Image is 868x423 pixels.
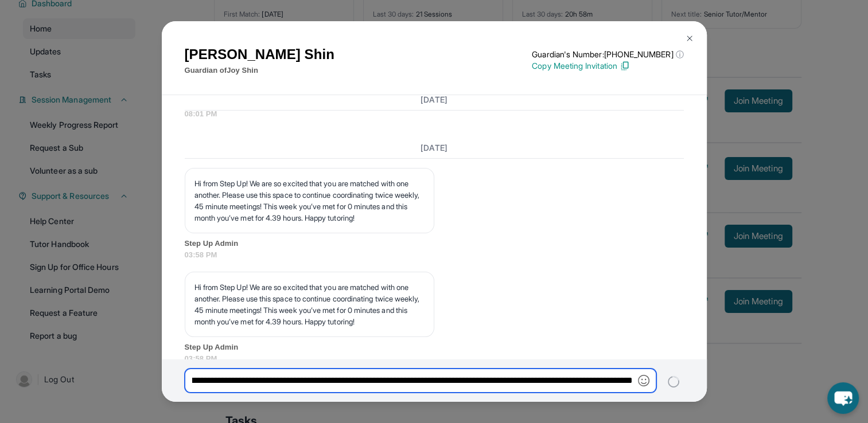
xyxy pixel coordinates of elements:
[185,44,334,65] h1: [PERSON_NAME] Shin
[185,238,684,249] span: Step Up Admin
[185,249,684,261] span: 03:58 PM
[675,49,683,60] span: ⓘ
[185,142,684,154] h3: [DATE]
[638,375,649,386] img: Emoji
[532,49,683,60] p: Guardian's Number: [PHONE_NUMBER]
[185,93,684,105] h3: [DATE]
[685,34,694,43] img: Close Icon
[827,382,859,414] button: chat-button
[532,60,683,72] p: Copy Meeting Invitation
[185,108,684,120] span: 08:01 PM
[185,353,684,365] span: 03:58 PM
[185,65,334,76] p: Guardian of Joy Shin
[185,342,684,353] span: Step Up Admin
[194,178,425,224] p: Hi from Step Up! We are so excited that you are matched with one another. Please use this space t...
[620,61,630,71] img: Copy Icon
[194,281,425,327] p: Hi from Step Up! We are so excited that you are matched with one another. Please use this space t...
